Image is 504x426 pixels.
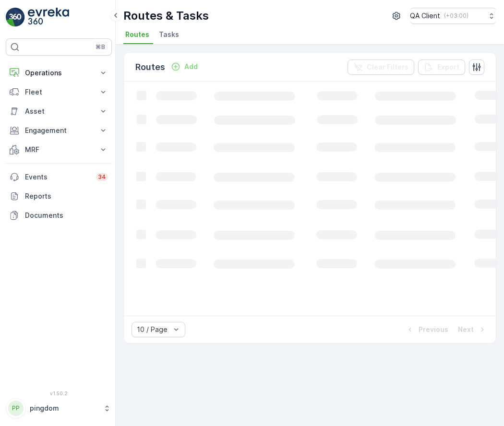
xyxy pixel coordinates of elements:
button: PPpingdom [6,398,112,418]
button: Clear Filters [348,59,414,75]
p: Operations [25,68,93,78]
p: Asset [25,106,93,116]
span: Routes [125,30,149,39]
button: Asset [6,102,112,121]
p: Export [437,62,459,72]
p: pingdom [30,403,98,413]
span: v 1.50.2 [6,390,112,396]
p: Routes [135,60,165,74]
div: PP [8,401,24,416]
a: Events34 [6,167,112,187]
p: Routes & Tasks [123,8,209,24]
button: Engagement [6,121,112,140]
p: Reports [25,191,108,201]
p: Next [458,325,474,334]
p: Events [25,172,90,182]
p: Documents [25,211,108,220]
p: ( +03:00 ) [444,12,468,20]
img: logo_light-DOdMpM7g.png [28,8,69,27]
p: Previous [419,325,448,334]
a: Documents [6,206,112,225]
button: MRF [6,140,112,159]
p: Engagement [25,126,93,135]
button: QA Client(+03:00) [410,8,496,24]
img: logo [6,8,25,27]
button: Next [457,324,488,335]
p: MRF [25,145,93,154]
span: Tasks [159,30,179,39]
a: Reports [6,187,112,206]
p: Add [184,62,198,71]
button: Add [167,61,202,72]
p: Fleet [25,87,93,97]
p: QA Client [410,11,440,21]
p: ⌘B [96,43,105,51]
p: Clear Filters [367,62,408,72]
button: Previous [404,324,449,335]
p: 34 [98,173,106,181]
button: Operations [6,63,112,83]
button: Export [418,59,465,75]
button: Fleet [6,83,112,102]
